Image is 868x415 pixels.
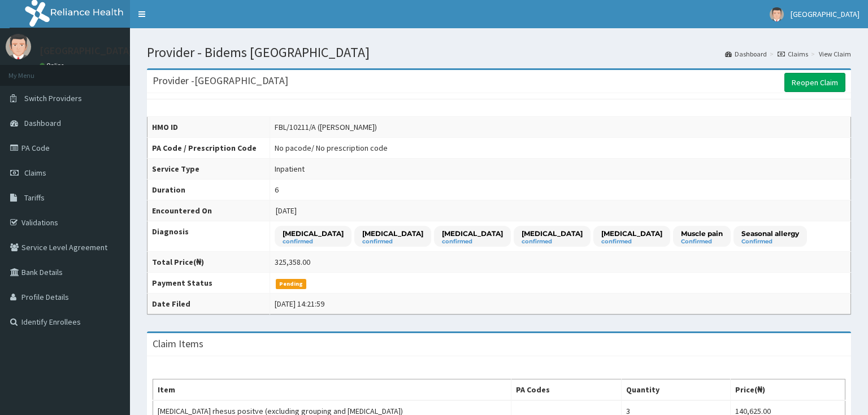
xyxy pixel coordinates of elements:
p: [MEDICAL_DATA] [522,229,583,238]
div: No pacode / No prescription code [275,142,388,154]
small: confirmed [442,239,503,244]
a: View Claim [819,49,851,59]
div: [DATE] 14:21:59 [275,298,324,309]
a: Claims [778,49,808,59]
small: Confirmed [741,239,799,244]
div: 325,358.00 [275,256,310,268]
p: [MEDICAL_DATA] [362,229,423,238]
p: Muscle pain [681,229,723,238]
p: [MEDICAL_DATA] [601,229,662,238]
th: Date Filed [147,294,270,314]
th: Service Type [147,159,270,180]
a: Online [40,62,67,69]
th: Quantity [622,379,731,401]
span: [DATE] [276,206,297,216]
span: Claims [24,168,46,178]
a: Reopen Claim [784,73,845,92]
th: PA Codes [511,379,622,401]
h1: Provider - Bidems [GEOGRAPHIC_DATA] [147,45,851,60]
small: confirmed [283,239,344,244]
h3: Provider - [GEOGRAPHIC_DATA] [153,76,288,86]
small: confirmed [601,239,662,244]
a: Dashboard [725,49,767,59]
th: Duration [147,180,270,200]
h3: Claim Items [153,339,203,349]
img: User Image [6,34,31,59]
p: [MEDICAL_DATA] [442,229,503,238]
div: 6 [275,184,279,195]
th: PA Code / Prescription Code [147,138,270,159]
th: Diagnosis [147,221,270,252]
th: Total Price(₦) [147,252,270,273]
span: Dashboard [24,118,61,128]
p: Seasonal allergy [741,229,799,238]
th: Item [153,379,511,401]
div: Inpatient [275,163,305,174]
th: Encountered On [147,200,270,221]
th: HMO ID [147,117,270,138]
span: Pending [276,279,307,289]
small: Confirmed [681,239,723,244]
th: Price(₦) [731,379,845,401]
span: Tariffs [24,193,45,203]
div: FBL/10211/A ([PERSON_NAME]) [275,121,377,133]
th: Payment Status [147,273,270,294]
p: [GEOGRAPHIC_DATA] [40,46,133,56]
small: confirmed [362,239,423,244]
span: Switch Providers [24,93,82,103]
p: [MEDICAL_DATA] [283,229,344,238]
small: confirmed [522,239,583,244]
img: User Image [770,7,784,21]
span: [GEOGRAPHIC_DATA] [791,9,860,19]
